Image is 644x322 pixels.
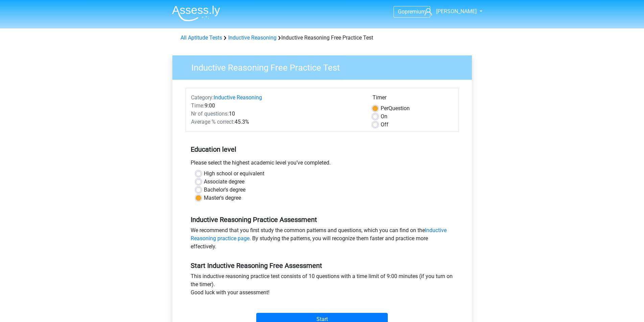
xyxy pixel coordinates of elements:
div: 10 [186,110,367,118]
h5: Education level [191,143,454,156]
span: Average % correct: [191,119,235,125]
label: High school or equivalent [204,170,264,178]
span: Time: [191,102,205,109]
h3: Inductive Reasoning Free Practice Test [183,60,467,73]
label: Associate degree [204,178,244,186]
label: Bachelor's degree [204,186,245,194]
div: 45.3% [186,118,367,126]
div: 9:00 [186,102,367,110]
span: Nr of questions: [191,110,229,117]
div: Inductive Reasoning Free Practice Test [178,34,467,42]
div: This inductive reasoning practice test consists of 10 questions with a time limit of 9:00 minutes... [186,272,459,299]
a: Inductive Reasoning [214,94,262,101]
span: [PERSON_NAME] [436,8,477,15]
span: premium [405,8,426,15]
label: Master's degree [204,194,241,202]
label: Question [381,104,410,113]
div: Please select the highest academic level you’ve completed. [186,159,459,170]
div: We recommend that you first study the common patterns and questions, which you can find on the . ... [186,226,459,253]
a: [PERSON_NAME] [422,7,477,16]
h5: Inductive Reasoning Practice Assessment [191,216,454,224]
a: All Aptitude Tests [181,34,222,41]
span: Go [398,8,405,15]
img: Assessly [172,5,220,21]
div: Timer [373,94,453,104]
span: Per [381,105,388,112]
a: Gopremium [394,7,430,16]
h5: Start Inductive Reasoning Free Assessment [191,262,454,270]
label: On [381,113,387,121]
a: Inductive Reasoning [228,34,277,41]
label: Off [381,121,388,129]
span: Category: [191,94,214,101]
